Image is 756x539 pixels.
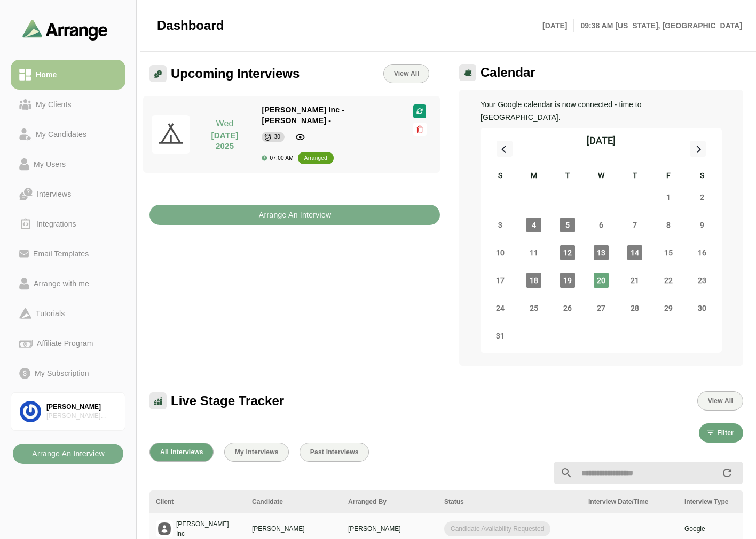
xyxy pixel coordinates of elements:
[11,90,125,119] a: My Clients
[274,132,280,142] div: 30
[160,448,203,456] span: All Interviews
[29,277,93,290] div: Arrange with me
[651,170,685,183] div: F
[149,205,440,225] button: Arrange An Interview
[481,98,722,124] p: Your Google calendar is now connected - time to [GEOGRAPHIC_DATA].
[594,245,609,260] span: Wednesday, August 13, 2025
[348,497,431,506] div: Arranged By
[30,367,93,380] div: My Subscription
[234,448,279,456] span: My Interviews
[627,301,642,316] span: Thursday, August 28, 2025
[594,273,609,288] span: Wednesday, August 20, 2025
[588,497,672,506] div: Interview Date/Time
[661,190,676,205] span: Friday, August 1, 2025
[258,205,332,225] b: Arrange An Interview
[697,391,743,411] button: View All
[383,64,429,83] a: View All
[393,70,419,77] span: View All
[157,18,224,34] span: Dashboard
[493,301,508,316] span: Sunday, August 24, 2025
[627,218,642,232] span: Thursday, August 7, 2025
[252,497,335,506] div: Candidate
[493,218,508,232] span: Sunday, August 3, 2025
[31,98,76,111] div: My Clients
[594,301,609,316] span: Wednesday, August 27, 2025
[11,149,125,179] a: My Users
[685,170,719,183] div: S
[716,429,734,437] span: Filter
[29,158,70,171] div: My Users
[587,133,616,148] div: [DATE]
[661,273,676,288] span: Friday, August 22, 2025
[149,443,214,462] button: All Interviews
[152,115,190,154] img: pwa-512x512.png
[304,153,327,164] div: arranged
[29,247,93,260] div: Email Templates
[444,521,550,536] span: Candidate Availability Requested
[481,65,535,81] span: Calendar
[11,299,125,328] a: Tutorials
[252,524,335,534] p: [PERSON_NAME]
[11,60,125,90] a: Home
[224,443,289,462] button: My Interviews
[585,170,618,183] div: W
[156,520,173,537] img: placeholder logo
[493,328,508,343] span: Sunday, August 31, 2025
[526,301,541,316] span: Monday, August 25, 2025
[22,19,108,40] img: arrangeai-name-small-logo.4d2b8aee.svg
[46,412,116,421] div: [PERSON_NAME] Associates
[171,66,300,82] span: Upcoming Interviews
[661,301,676,316] span: Friday, August 29, 2025
[262,106,344,125] span: [PERSON_NAME] Inc - [PERSON_NAME] -
[560,301,575,316] span: Tuesday, August 26, 2025
[32,218,81,230] div: Integrations
[661,245,676,260] span: Friday, August 15, 2025
[11,358,125,388] a: My Subscription
[560,218,575,232] span: Tuesday, August 5, 2025
[31,444,105,464] b: Arrange An Interview
[542,19,574,32] p: [DATE]
[695,218,710,232] span: Saturday, August 9, 2025
[627,245,642,260] span: Thursday, August 14, 2025
[484,170,517,183] div: S
[176,519,239,538] p: [PERSON_NAME] Inc
[201,117,249,130] p: Wed
[300,443,369,462] button: Past Interviews
[493,245,508,260] span: Sunday, August 10, 2025
[618,170,651,183] div: T
[33,337,97,350] div: Affiliate Program
[661,218,676,232] span: Friday, August 8, 2025
[707,397,733,405] span: View All
[348,524,431,534] p: [PERSON_NAME]
[551,170,585,183] div: T
[526,273,541,288] span: Monday, August 18, 2025
[695,301,710,316] span: Saturday, August 30, 2025
[201,130,249,151] p: [DATE] 2025
[627,273,642,288] span: Thursday, August 21, 2025
[11,239,125,269] a: Email Templates
[526,245,541,260] span: Monday, August 11, 2025
[695,245,710,260] span: Saturday, August 16, 2025
[11,392,125,431] a: [PERSON_NAME][PERSON_NAME] Associates
[31,307,69,320] div: Tutorials
[11,269,125,299] a: Arrange with me
[33,188,75,200] div: Interviews
[574,19,742,32] p: 09:38 AM [US_STATE], [GEOGRAPHIC_DATA]
[262,155,293,161] div: 07:00 AM
[11,328,125,358] a: Affiliate Program
[444,497,576,506] div: Status
[493,273,508,288] span: Sunday, August 17, 2025
[560,245,575,260] span: Tuesday, August 12, 2025
[31,128,91,141] div: My Candidates
[11,119,125,149] a: My Candidates
[11,209,125,239] a: Integrations
[11,179,125,209] a: Interviews
[695,273,710,288] span: Saturday, August 23, 2025
[46,403,116,412] div: [PERSON_NAME]
[171,393,284,409] span: Live Stage Tracker
[695,190,710,205] span: Saturday, August 2, 2025
[699,423,743,443] button: Filter
[156,497,239,506] div: Client
[526,218,541,232] span: Monday, August 4, 2025
[31,68,61,81] div: Home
